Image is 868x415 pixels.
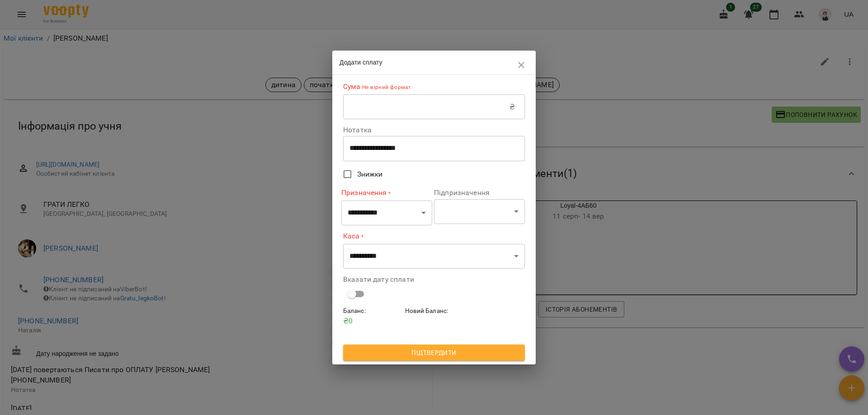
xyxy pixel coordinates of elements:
[405,306,463,316] h6: Новий Баланс :
[434,189,525,196] label: Підпризначення
[341,188,432,198] label: Призначення
[343,82,525,92] label: Сума
[343,306,401,316] h6: Баланс :
[340,59,382,66] span: Додати сплату
[343,316,401,326] p: ₴ 0
[343,231,525,242] label: Каса
[350,347,518,358] span: Підтвердити
[509,102,515,112] p: ₴
[343,126,525,134] label: Нотатка
[361,83,411,92] p: Не вірний формат
[357,169,383,180] span: Знижки
[343,345,525,361] button: Підтвердити
[343,276,525,283] label: Вказати дату сплати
